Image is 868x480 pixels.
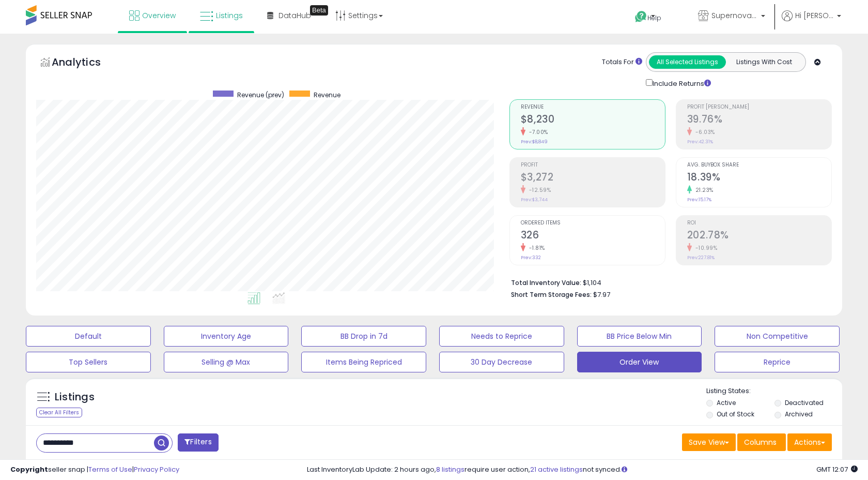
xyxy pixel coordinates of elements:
[602,57,642,67] div: Totals For
[278,10,311,21] span: DataHub
[301,352,426,372] button: Items Being Repriced
[521,254,541,261] small: Prev: 332
[687,229,831,243] h2: 202.78%
[307,465,858,475] div: Last InventoryLab Update: 2 hours ago, require user action, not synced.
[785,398,824,407] label: Deactivated
[692,244,718,252] small: -10.99%
[687,104,831,110] span: Profit [PERSON_NAME]
[692,128,715,136] small: -6.03%
[725,55,802,69] button: Listings With Cost
[521,229,665,243] h2: 326
[26,352,151,372] button: Top Sellers
[744,437,777,447] span: Columns
[593,290,610,299] span: $7.97
[647,13,661,22] span: Help
[511,278,581,287] b: Total Inventory Value:
[439,326,564,347] button: Needs to Reprice
[521,220,665,226] span: Ordered Items
[649,55,726,69] button: All Selected Listings
[521,197,548,203] small: Prev: $3,744
[782,10,841,34] a: Hi [PERSON_NAME]
[525,244,545,252] small: -1.81%
[10,464,48,474] strong: Copyright
[521,104,665,110] span: Revenue
[10,465,179,475] div: seller snap | |
[511,290,592,299] b: Short Term Storage Fees:
[310,5,328,16] div: Tooltip anchor
[715,326,840,347] button: Non Competitive
[525,128,548,136] small: -7.00%
[521,162,665,168] span: Profit
[687,197,711,203] small: Prev: 15.17%
[301,326,426,347] button: BB Drop in 7d
[687,171,831,185] h2: 18.39%
[717,410,754,418] label: Out of Stock
[88,464,132,474] a: Terms of Use
[237,91,284,99] span: Revenue (prev)
[178,433,218,452] button: Filters
[577,326,702,347] button: BB Price Below Min
[687,254,715,261] small: Prev: 227.81%
[36,408,82,417] div: Clear All Filters
[52,55,121,72] h5: Analytics
[717,398,736,407] label: Active
[436,464,464,474] a: 8 listings
[634,10,647,23] i: Get Help
[687,162,831,168] span: Avg. Buybox Share
[682,433,736,451] button: Save View
[439,352,564,372] button: 30 Day Decrease
[687,113,831,127] h2: 39.76%
[687,139,713,145] small: Prev: 42.31%
[687,220,831,226] span: ROI
[521,139,548,145] small: Prev: $8,849
[164,326,289,347] button: Inventory Age
[26,326,151,347] button: Default
[787,433,832,451] button: Actions
[55,390,95,404] h5: Listings
[164,352,289,372] button: Selling @ Max
[521,113,665,127] h2: $8,230
[638,77,723,89] div: Include Returns
[627,3,681,34] a: Help
[521,171,665,185] h2: $3,272
[785,410,813,418] label: Archived
[314,91,340,99] span: Revenue
[816,464,858,474] span: 2025-09-8 12:07 GMT
[216,10,243,21] span: Listings
[142,10,176,21] span: Overview
[706,386,842,396] p: Listing States:
[525,186,551,194] small: -12.59%
[577,352,702,372] button: Order View
[530,464,583,474] a: 21 active listings
[692,186,714,194] small: 21.23%
[711,10,758,21] span: Supernova Co.
[134,464,179,474] a: Privacy Policy
[737,433,786,451] button: Columns
[715,352,840,372] button: Reprice
[795,10,834,21] span: Hi [PERSON_NAME]
[511,276,824,288] li: $1,104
